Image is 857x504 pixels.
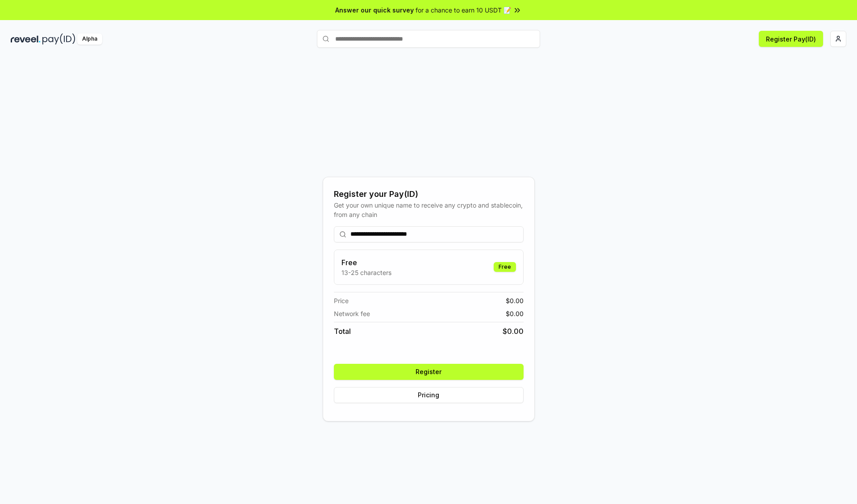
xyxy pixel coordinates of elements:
[77,33,102,45] div: Alpha
[503,326,524,337] span: $ 0.00
[506,309,524,318] span: $ 0.00
[42,33,75,45] img: pay_id
[11,33,41,45] img: reveel_dark
[334,296,349,305] span: Price
[341,268,391,277] p: 13-25 characters
[341,257,391,268] h3: Free
[759,31,823,47] button: Register Pay(ID)
[494,262,516,272] div: Free
[334,200,524,219] div: Get your own unique name to receive any crypto and stablecoin, from any chain
[335,5,414,15] span: Answer our quick survey
[334,326,351,337] span: Total
[334,387,524,403] button: Pricing
[334,188,524,200] div: Register your Pay(ID)
[416,5,511,15] span: for a chance to earn 10 USDT 📝
[506,296,524,305] span: $ 0.00
[334,364,524,380] button: Register
[334,309,370,318] span: Network fee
